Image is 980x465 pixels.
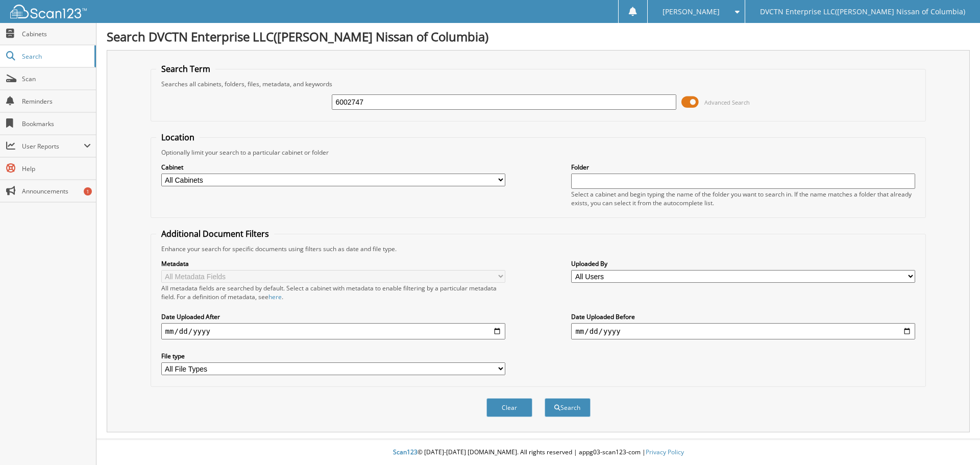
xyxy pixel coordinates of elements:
[156,132,200,143] legend: Location
[704,99,750,106] span: Advanced Search
[571,259,915,268] label: Uploaded By
[161,284,505,301] div: All metadata fields are searched by default. Select a cabinet with metadata to enable filtering b...
[571,312,915,321] label: Date Uploaded Before
[22,97,91,106] span: Reminders
[760,9,965,15] span: DVCTN Enterprise LLC([PERSON_NAME] Nissan of Columbia)
[156,148,921,157] div: Optionally limit your search to a particular cabinet or folder
[161,259,505,268] label: Metadata
[929,416,980,465] iframe: Chat Widget
[22,119,91,128] span: Bookmarks
[22,52,89,61] span: Search
[161,163,505,172] label: Cabinet
[161,352,505,360] label: File type
[22,187,91,195] span: Announcements
[22,142,84,151] span: User Reports
[156,228,274,239] legend: Additional Document Filters
[22,30,91,38] span: Cabinets
[161,312,505,321] label: Date Uploaded After
[107,28,970,45] h1: Search DVCTN Enterprise LLC([PERSON_NAME] Nissan of Columbia)
[22,75,91,83] span: Scan
[10,5,87,18] img: scan123-logo-white.svg
[268,292,282,301] a: here
[545,398,591,417] button: Search
[96,440,980,465] div: © [DATE]-[DATE] [DOMAIN_NAME]. All rights reserved | appg03-scan123-com |
[84,187,92,195] div: 1
[646,448,684,456] a: Privacy Policy
[571,323,915,339] input: end
[22,164,91,173] span: Help
[571,163,915,172] label: Folder
[663,9,720,15] span: [PERSON_NAME]
[156,80,921,88] div: Searches all cabinets, folders, files, metadata, and keywords
[571,190,915,207] div: Select a cabinet and begin typing the name of the folder you want to search in. If the name match...
[161,323,505,339] input: start
[156,63,215,75] legend: Search Term
[393,448,418,456] span: Scan123
[486,398,532,417] button: Clear
[156,244,921,253] div: Enhance your search for specific documents using filters such as date and file type.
